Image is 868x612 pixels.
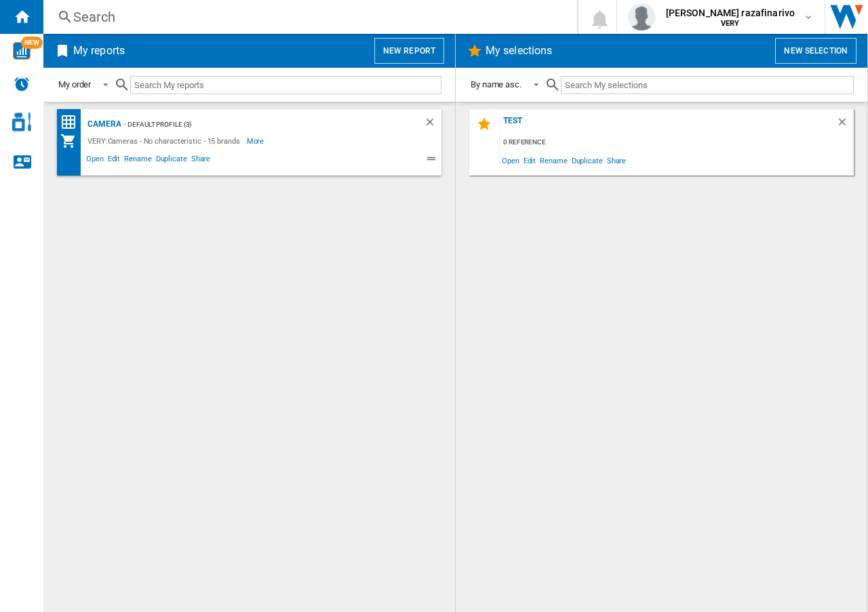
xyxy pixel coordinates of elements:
span: Open [84,152,106,169]
img: wise-card.svg [13,42,31,60]
img: cosmetic-logo.svg [12,113,31,131]
div: Camera [84,116,121,133]
button: New report [374,38,444,64]
h2: My selections [483,38,555,64]
div: test [500,116,836,134]
div: VERY:Cameras - No characteristic - 15 brands [84,133,247,149]
div: Search [73,7,542,26]
div: Delete [424,116,441,133]
div: By name asc. [471,79,521,89]
input: Search My selections [561,76,854,94]
span: Rename [122,152,153,169]
b: VERY [721,19,740,28]
h2: My reports [71,38,127,64]
input: Search My reports [130,76,441,94]
div: - Default profile (3) [121,116,397,133]
div: 0 reference [500,134,854,151]
span: Rename [538,151,569,169]
span: Duplicate [154,152,189,169]
span: Share [605,151,629,169]
button: New selection [775,38,856,64]
span: Open [500,151,521,169]
div: Delete [836,116,854,134]
div: Price Matrix [60,114,84,131]
span: More [247,133,267,149]
span: Share [189,152,213,169]
span: Edit [106,152,123,169]
div: My order [58,79,91,89]
span: Edit [521,151,538,169]
span: NEW [21,37,43,49]
img: alerts-logo.svg [14,76,30,92]
div: My Assortment [60,133,84,149]
span: Duplicate [570,151,605,169]
span: [PERSON_NAME] razafinarivo [666,6,795,20]
img: profile.jpg [628,3,655,30]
